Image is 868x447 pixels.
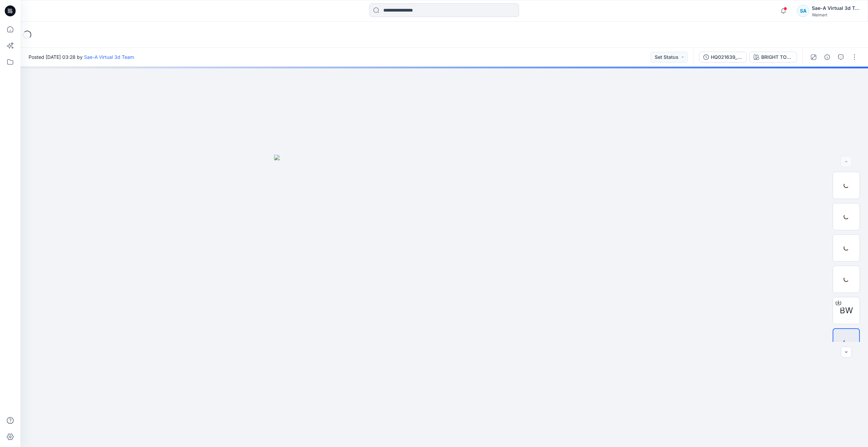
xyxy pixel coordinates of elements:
[84,54,134,60] a: Sae-A Virtual 3d Team
[711,53,742,61] div: HQ021639_FULL COLORWAYS
[812,12,859,17] div: Walmart
[812,4,859,12] div: Sae-A Virtual 3d Team
[274,155,614,447] img: eyJhbGciOiJIUzI1NiIsImtpZCI6IjAiLCJzbHQiOiJzZXMiLCJ0eXAiOiJKV1QifQ.eyJkYXRhIjp7InR5cGUiOiJzdG9yYW...
[29,53,134,61] span: Posted [DATE] 03:28 by
[749,52,797,63] button: BRIGHT TOMATO RED
[699,52,747,63] button: HQ021639_FULL COLORWAYS
[822,52,833,63] button: Details
[840,304,853,317] span: BW
[761,53,792,61] div: BRIGHT TOMATO RED
[797,5,809,17] div: SA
